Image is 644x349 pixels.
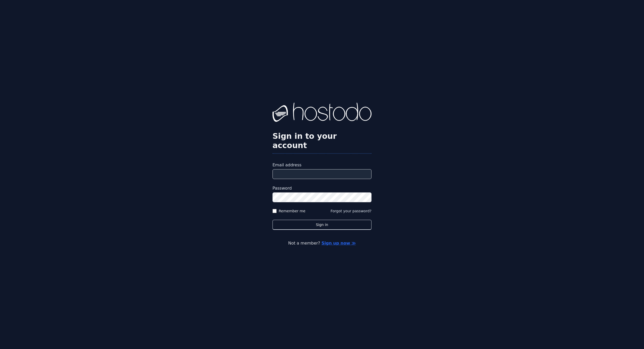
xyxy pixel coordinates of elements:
[273,103,371,123] img: Hostodo
[273,185,371,191] label: Password
[273,220,371,230] button: Sign in
[25,240,619,246] p: Not a member?
[273,132,371,150] h2: Sign in to your account
[331,208,371,214] button: Forgot your password?
[273,162,371,168] label: Email address
[321,241,356,246] a: Sign up now ≫
[279,208,306,214] label: Remember me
